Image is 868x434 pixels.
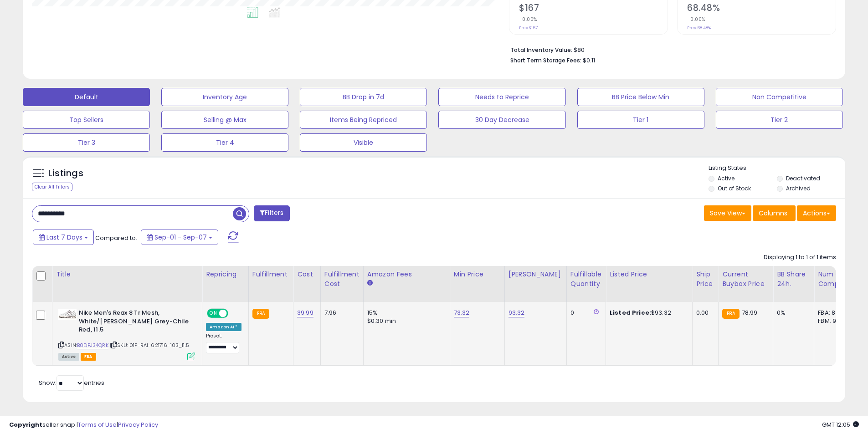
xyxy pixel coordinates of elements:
[722,309,739,319] small: FBA
[753,205,796,221] button: Columns
[818,270,851,289] div: Num of Comp.
[508,308,525,317] a: 93.32
[759,209,787,218] span: Columns
[454,270,501,279] div: Min Price
[508,270,563,279] div: [PERSON_NAME]
[797,205,836,221] button: Actions
[79,309,190,337] b: Nike Men's Reax 8 Tr Mesh, White/[PERSON_NAME] Grey-Chile Red, 11.5
[161,88,288,106] button: Inventory Age
[610,308,651,317] b: Listed Price:
[33,230,94,245] button: Last 7 Days
[23,133,150,152] button: Tier 3
[777,309,807,317] div: 0%
[300,133,427,152] button: Visible
[777,270,810,289] div: BB Share 24h.
[367,317,443,325] div: $0.30 min
[818,309,848,317] div: FBA: 8
[95,234,137,242] span: Compared to:
[297,308,313,317] a: 39.99
[46,233,82,242] span: Last 7 Days
[77,342,108,349] a: B0DPJ34QRK
[818,317,848,325] div: FBM: 9
[9,420,42,429] strong: Copyright
[438,111,565,129] button: 30 Day Decrease
[742,308,758,317] span: 78.99
[297,270,317,279] div: Cost
[786,174,820,182] label: Deactivated
[252,309,269,319] small: FBA
[227,310,241,317] span: OFF
[23,111,150,129] button: Top Sellers
[118,420,158,429] a: Privacy Policy
[252,270,289,279] div: Fulfillment
[454,308,470,317] a: 73.32
[367,279,373,287] small: Amazon Fees.
[110,342,189,349] span: | SKU: 01F-RA1-621716-103_11.5
[23,88,150,106] button: Default
[32,183,72,191] div: Clear All Filters
[570,309,599,317] div: 0
[577,111,704,129] button: Tier 1
[254,205,289,221] button: Filters
[161,133,288,152] button: Tier 4
[764,253,836,262] div: Displaying 1 to 1 of 1 items
[58,309,77,320] img: 31GP5k2BA-L._SL40_.jpg
[154,233,207,242] span: Sep-01 - Sep-07
[438,88,565,106] button: Needs to Reprice
[58,309,195,359] div: ASIN:
[141,230,218,245] button: Sep-01 - Sep-07
[718,184,751,192] label: Out of Stock
[696,309,711,317] div: 0.00
[161,111,288,129] button: Selling @ Max
[206,333,241,353] div: Preset:
[610,270,688,279] div: Listed Price
[716,88,843,106] button: Non Competitive
[208,310,219,317] span: ON
[367,309,443,317] div: 15%
[206,270,245,279] div: Repricing
[206,323,241,331] div: Amazon AI *
[9,421,158,429] div: seller snap | |
[610,309,685,317] div: $93.32
[56,270,198,279] div: Title
[367,270,446,279] div: Amazon Fees
[324,309,356,317] div: 7.96
[78,420,117,429] a: Terms of Use
[709,164,845,173] p: Listing States:
[696,270,714,289] div: Ship Price
[722,270,769,289] div: Current Buybox Price
[577,88,704,106] button: BB Price Below Min
[718,174,734,182] label: Active
[81,353,96,361] span: FBA
[570,270,602,289] div: Fulfillable Quantity
[704,205,751,221] button: Save View
[786,184,811,192] label: Archived
[48,167,83,180] h5: Listings
[822,420,859,429] span: 2025-09-16 12:05 GMT
[300,88,427,106] button: BB Drop in 7d
[716,111,843,129] button: Tier 2
[58,353,79,361] span: All listings currently available for purchase on Amazon
[300,111,427,129] button: Items Being Repriced
[39,378,104,387] span: Show: entries
[324,270,360,289] div: Fulfillment Cost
